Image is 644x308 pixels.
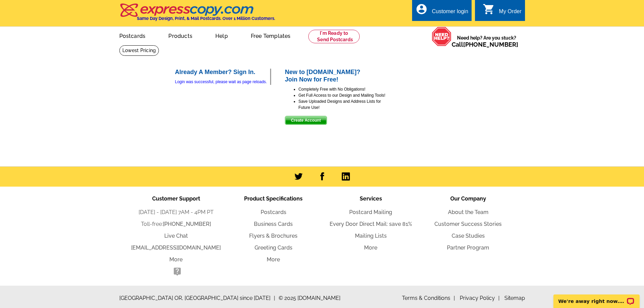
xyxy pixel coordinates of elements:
[267,256,280,263] a: More
[402,295,455,301] a: Terms & Conditions
[175,79,270,85] div: Login was successful, please wait as page reloads.
[285,69,386,83] h2: New to [DOMAIN_NAME]? Join Now for Free!
[415,7,468,16] a: account_circle Customer login
[285,116,327,124] span: Create Account
[152,195,200,202] span: Customer Support
[240,27,302,43] a: Free Templates
[285,116,327,125] button: Create Account
[452,41,518,48] span: Call
[499,8,522,18] div: My Order
[434,221,502,227] a: Customer Success Stories
[109,27,157,43] a: Postcards
[349,209,392,215] a: Postcard Mailing
[448,209,488,215] a: About the Team
[415,3,428,15] i: account_circle
[447,244,489,251] a: Partner Program
[364,244,377,251] a: More
[163,221,211,227] a: [PHONE_NUMBER]
[249,233,297,239] a: Flyers & Brochures
[432,8,468,18] div: Customer login
[119,8,275,21] a: Same Day Design, Print, & Mail Postcards. Over 1 Million Customers.
[119,294,275,302] span: [GEOGRAPHIC_DATA] OR, [GEOGRAPHIC_DATA] since [DATE]
[164,233,188,239] a: Live Chat
[205,27,239,43] a: Help
[169,256,183,263] a: More
[452,233,485,239] a: Case Studies
[355,233,387,239] a: Mailing Lists
[127,220,225,228] li: Toll-free:
[483,3,495,15] i: shopping_cart
[450,195,486,202] span: Our Company
[254,221,293,227] a: Business Cards
[330,221,412,227] a: Every Door Direct Mail: save 81%
[460,295,500,301] a: Privacy Policy
[549,287,644,308] iframe: LiveChat chat widget
[261,209,286,215] a: Postcards
[279,294,340,302] span: © 2025 [DOMAIN_NAME]
[360,195,382,202] span: Services
[504,295,525,301] a: Sitemap
[255,244,292,251] a: Greeting Cards
[432,27,452,46] img: help
[131,244,221,251] a: [EMAIL_ADDRESS][DOMAIN_NAME]
[299,98,386,111] li: Save Uploaded Designs and Address Lists for Future Use!
[175,69,270,76] h2: Already A Member? Sign In.
[137,16,275,21] h4: Same Day Design, Print, & Mail Postcards. Over 1 Million Customers.
[299,86,386,92] li: Completely Free with No Obligations!
[244,195,303,202] span: Product Specifications
[158,27,203,43] a: Products
[463,41,518,48] a: [PHONE_NUMBER]
[127,208,225,216] li: [DATE] - [DATE] 7AM - 4PM PT
[299,92,386,98] li: Get Full Access to our Design and Mailing Tools!
[452,34,522,48] span: Need help? Are you stuck?
[483,7,522,16] a: shopping_cart My Order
